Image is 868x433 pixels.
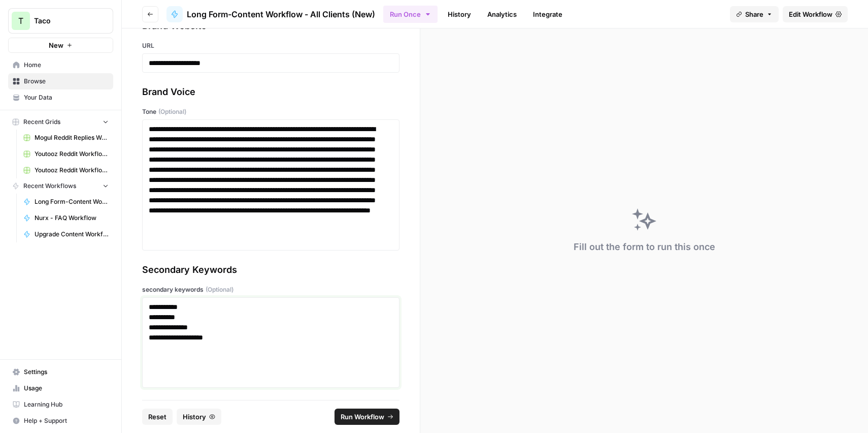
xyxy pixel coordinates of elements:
[745,9,763,19] span: Share
[789,9,832,19] span: Edit Workflow
[574,240,715,254] div: Fill out the form to run this once
[18,15,23,27] span: T
[783,6,848,22] a: Edit Workflow
[49,40,63,50] span: New
[158,107,186,116] span: (Optional)
[8,8,113,34] button: Workspace: Taco
[8,380,113,396] a: Usage
[730,6,779,22] button: Share
[206,285,233,294] span: (Optional)
[34,16,95,26] span: Taco
[383,6,438,23] button: Run Once
[166,6,375,22] a: Long Form-Content Workflow - All Clients (New)
[8,114,113,130] button: Recent Grids
[24,93,109,102] span: Your Data
[23,117,60,127] span: Recent Grids
[142,263,399,277] div: Secondary Keywords
[442,6,477,22] a: History
[19,210,113,226] a: Nurx - FAQ Workflow
[24,367,109,377] span: Settings
[8,57,113,73] a: Home
[24,400,109,409] span: Learning Hub
[335,409,399,425] button: Run Workflow
[24,384,109,393] span: Usage
[35,166,109,175] span: Youtooz Reddit Workflow Grid
[19,162,113,178] a: Youtooz Reddit Workflow Grid
[142,107,399,116] label: Tone
[8,38,113,53] button: New
[24,60,109,70] span: Home
[148,412,166,422] span: Reset
[35,230,109,239] span: Upgrade Content Workflow - Nurx
[481,6,523,22] a: Analytics
[19,194,113,210] a: Long Form-Content Workflow - AI Clients (New)
[177,409,221,425] button: History
[24,77,109,86] span: Browse
[35,213,109,223] span: Nurx - FAQ Workflow
[35,197,109,206] span: Long Form-Content Workflow - AI Clients (New)
[187,8,375,20] span: Long Form-Content Workflow - All Clients (New)
[19,226,113,242] a: Upgrade Content Workflow - Nurx
[35,149,109,159] span: Youtooz Reddit Workflow Grid (1)
[23,181,76,191] span: Recent Workflows
[35,133,109,142] span: Mogul Reddit Replies Workflow Grid
[142,85,399,99] div: Brand Voice
[19,130,113,146] a: Mogul Reddit Replies Workflow Grid
[142,41,399,50] label: URL
[341,412,384,422] span: Run Workflow
[8,396,113,413] a: Learning Hub
[24,416,109,425] span: Help + Support
[142,285,399,294] label: secondary keywords
[19,146,113,162] a: Youtooz Reddit Workflow Grid (1)
[183,412,206,422] span: History
[8,364,113,380] a: Settings
[527,6,569,22] a: Integrate
[8,73,113,89] a: Browse
[8,178,113,194] button: Recent Workflows
[8,413,113,429] button: Help + Support
[8,89,113,106] a: Your Data
[142,409,173,425] button: Reset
